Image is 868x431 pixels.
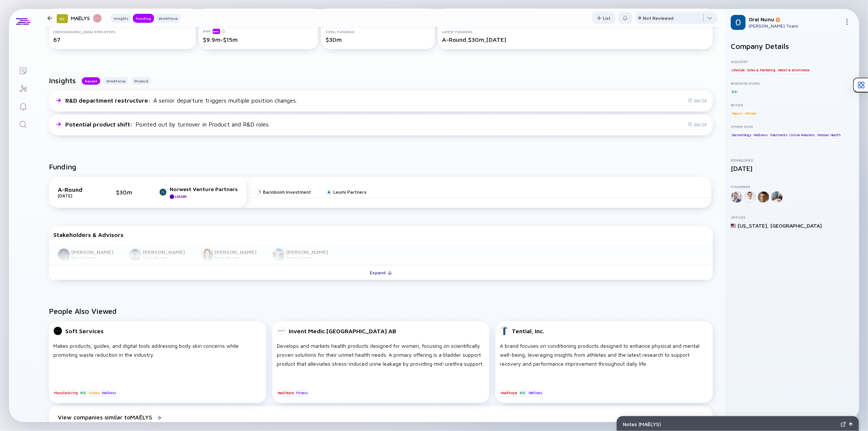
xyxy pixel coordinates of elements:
[49,265,713,280] button: Expand
[213,29,220,34] div: beta
[103,77,128,85] button: Workforce
[277,389,295,397] div: Healthcare
[71,13,102,23] div: MAËLYS
[333,189,366,195] div: Leumi Partners
[749,16,841,22] div: Orel Nunu
[156,15,181,22] div: Workforce
[58,186,95,193] div: A-Round
[731,42,853,50] h2: Company Details
[753,131,768,138] div: Wellness
[175,194,187,199] div: Leader
[88,389,100,397] div: Guides
[58,193,95,199] div: [DATE]
[272,321,490,406] a: Invent Medic [GEOGRAPHIC_DATA] ABDevelops and markets health products designed for women, focusin...
[731,109,743,117] div: Vegans
[731,223,736,228] img: United States Flag
[731,184,853,189] div: Founders
[101,389,116,397] div: Wellness
[744,109,758,117] div: Women
[731,103,853,107] div: Buyer
[203,36,314,43] div: $9.9m-$15m
[133,15,154,22] div: Funding
[49,307,713,315] h2: People Also Viewed
[500,389,518,397] div: Healthcare
[65,121,270,128] div: Pointed out by turnover in Product and R&D roles.
[170,186,238,192] div: Norwest Venture Partners
[79,389,87,397] div: B2C
[289,328,396,334] div: Invent Medic [GEOGRAPHIC_DATA] AB
[326,189,366,195] a: Leumi Partners
[9,61,37,79] a: Lists
[53,389,78,397] div: Manufacturing
[65,97,297,104] div: A senior departure triggers multiple position changes.
[442,36,709,43] div: A-Round, $30m, [DATE]
[256,189,311,195] a: Barinboim Investment
[731,131,752,138] div: Dermatology
[746,66,777,74] div: Sales & Marketing
[366,267,397,278] div: Expand
[643,15,674,21] div: Not Reviewed
[9,97,37,115] a: Reminders
[789,131,816,138] div: Online Retailers
[592,12,615,24] button: List
[111,14,131,23] button: Insights
[49,162,76,171] h2: Funding
[53,36,191,43] div: 67
[770,222,822,229] div: [GEOGRAPHIC_DATA]
[58,414,152,421] div: View companies similar to MAËLYS
[777,66,810,74] div: Retail & eCommerce
[49,321,266,406] a: Soft ServicesMakes products, guides, and digital tools addressing body skin concerns while promot...
[111,15,131,22] div: Insights
[495,321,713,406] a: Tential, Inc.A brand focuses on conditioning products designed to enhance physical and mental wel...
[528,389,543,397] div: Wellness
[156,14,181,23] button: Workforce
[65,328,104,334] div: Soft Services
[277,341,485,377] div: Develops and markets health products designed for women, focusing on scientifically proven soluti...
[731,81,853,85] div: Business Model
[57,14,68,23] div: 62
[749,23,841,29] div: [PERSON_NAME] Team
[53,29,191,34] div: [DEMOGRAPHIC_DATA] Employees
[203,28,314,34] div: ARR
[519,389,527,397] div: B2C
[116,189,138,196] div: $30m
[849,422,853,426] img: Open Notes
[688,122,707,127] div: Q4/24
[82,77,100,85] button: Recent
[9,115,37,133] a: Search
[731,165,853,172] div: [DATE]
[442,29,709,34] div: Latest Funding
[133,14,154,23] button: Funding
[49,76,76,85] h2: Insights
[159,186,238,199] a: Norwest Venture PartnersLeader
[731,66,745,74] div: Lifestyle
[731,59,853,64] div: Industry
[53,231,708,238] div: Stakeholders & Advisors
[326,36,430,43] div: $30m
[731,158,853,162] div: Established
[512,328,544,334] div: Tential, Inc.
[9,79,37,97] a: Investor Map
[65,97,152,104] span: R&D department restructure :
[844,19,850,25] img: Menu
[731,124,853,129] div: Other Tags
[841,422,846,427] img: Expand Notes
[731,15,746,30] img: Orel Profile Picture
[263,189,311,195] div: Barinboim Investment
[326,29,430,34] div: Total Funding
[131,77,151,85] button: Product
[769,131,788,138] div: Treatments
[295,389,308,397] div: Fitness
[737,222,769,229] div: [US_STATE] ,
[731,215,853,219] div: Offices
[53,341,262,377] div: Makes products, guides, and digital tools addressing body skin concerns while promoting waste red...
[817,131,842,138] div: Women Health
[688,98,707,103] div: Q4/24
[500,341,708,377] div: A brand focuses on conditioning products designed to enhance physical and mental well-being, leve...
[65,121,134,128] span: Potential product shift :
[731,88,739,95] div: B2C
